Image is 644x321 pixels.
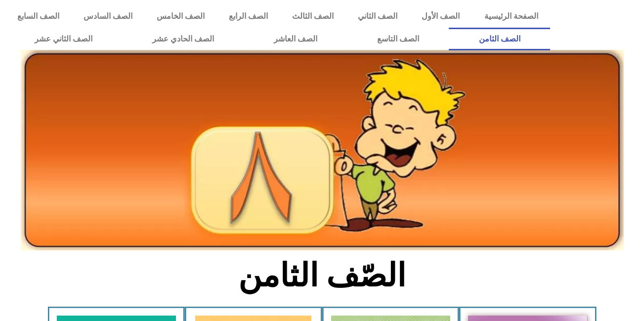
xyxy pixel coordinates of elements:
a: الصف الرابع [216,5,280,28]
a: الصفحة الرئيسية [472,5,550,28]
a: الصف الثامن [449,28,550,50]
a: الصف السادس [71,5,144,28]
a: الصف السابع [5,5,71,28]
a: الصف الثاني عشر [5,28,123,50]
a: الصف الحادي عشر [123,28,244,50]
a: الصف التاسع [347,28,449,50]
a: الصف الثالث [280,5,346,28]
h2: الصّف الثامن [159,256,485,295]
a: الصف الخامس [144,5,216,28]
a: الصف الأول [410,5,472,28]
a: الصف العاشر [244,28,347,50]
a: الصف الثاني [346,5,410,28]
